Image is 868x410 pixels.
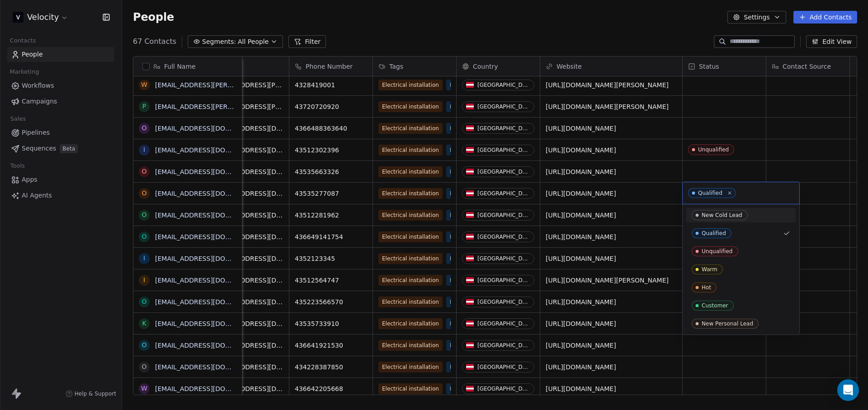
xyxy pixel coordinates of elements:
[702,212,742,218] div: New Cold Lead
[702,302,728,309] div: Customer
[702,284,711,291] div: Hot
[698,190,722,196] div: Qualified
[702,266,717,273] div: Warm
[702,320,753,327] div: New Personal Lead
[686,208,796,331] div: Suggestions
[702,248,733,254] div: Unqualified
[702,230,726,236] div: Qualified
